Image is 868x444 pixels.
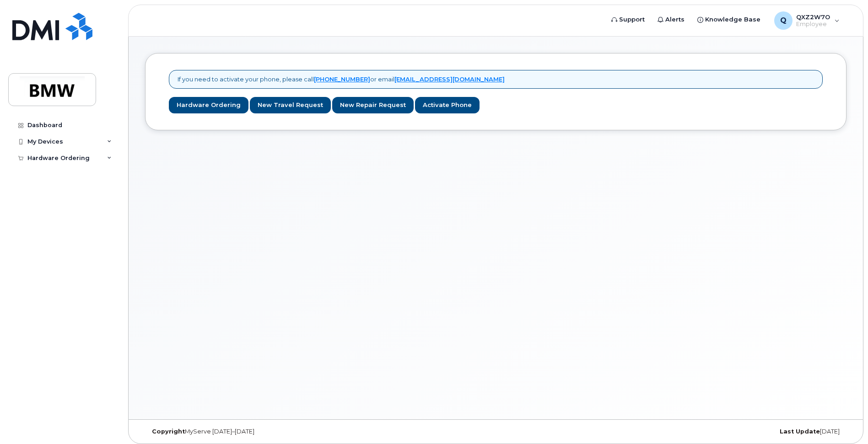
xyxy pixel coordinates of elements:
p: If you need to activate your phone, please call or email [178,75,505,84]
strong: Copyright [152,428,185,435]
strong: Last Update [780,428,820,435]
a: New Travel Request [250,97,331,114]
a: Activate Phone [415,97,480,114]
a: New Repair Request [332,97,414,114]
div: MyServe [DATE]–[DATE] [145,428,379,435]
a: [PHONE_NUMBER] [314,75,370,83]
a: Hardware Ordering [169,97,248,114]
div: [DATE] [613,428,846,435]
a: [EMAIL_ADDRESS][DOMAIN_NAME] [394,75,505,83]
